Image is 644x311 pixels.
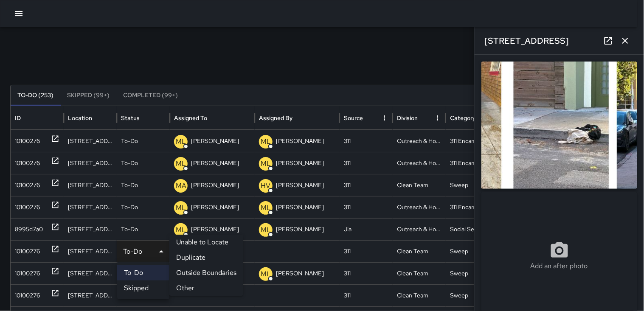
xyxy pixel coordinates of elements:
[169,250,243,265] li: Duplicate
[117,265,169,280] li: To-Do
[169,280,243,296] li: Other
[169,265,243,280] li: Outside Boundaries
[169,235,243,250] li: Unable to Locate
[117,280,169,296] li: Skipped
